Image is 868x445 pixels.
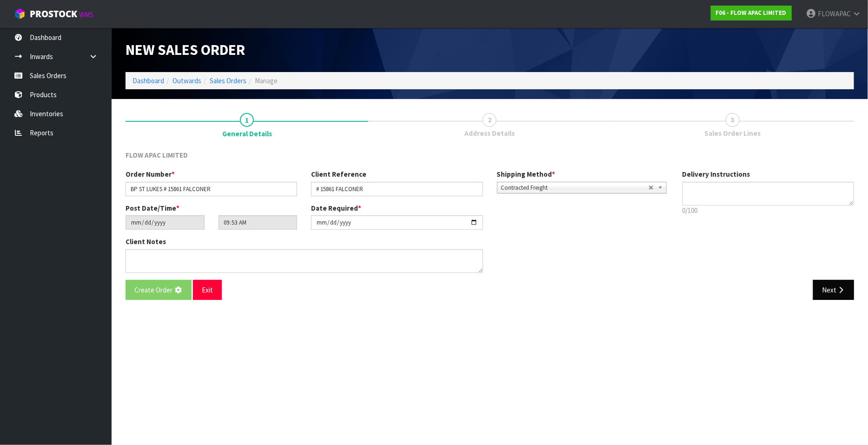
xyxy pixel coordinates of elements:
[172,76,201,85] a: Outwards
[240,113,254,127] span: 1
[311,203,361,213] label: Date Required
[210,76,246,85] a: Sales Orders
[79,10,93,19] small: WMS
[126,169,175,179] label: Order Number
[716,9,787,17] strong: F06 - FLOW APAC LIMITED
[311,182,483,196] input: Client Reference
[704,128,761,138] span: Sales Order Lines
[818,9,851,18] span: FLOWAPAC
[483,113,497,127] span: 2
[222,129,272,139] span: General Details
[311,169,366,179] label: Client Reference
[126,182,297,196] input: Order Number
[126,203,179,213] label: Post Date/Time
[726,113,740,127] span: 3
[464,128,515,138] span: Address Details
[30,8,77,20] span: ProStock
[133,76,164,85] a: Dashboard
[682,206,854,215] p: 0/100
[813,280,854,300] button: Next
[126,143,854,307] span: General Details
[126,40,245,59] span: New Sales Order
[497,169,556,179] label: Shipping Method
[501,182,649,193] span: Contracted Freight
[126,280,192,300] button: Create Order
[126,151,188,159] span: FLOW APAC LIMITED
[682,169,750,179] label: Delivery Instructions
[193,280,222,300] button: Exit
[134,286,172,294] span: Create Order
[14,8,26,20] img: cube-alt.png
[255,76,278,85] span: Manage
[126,237,166,246] label: Client Notes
